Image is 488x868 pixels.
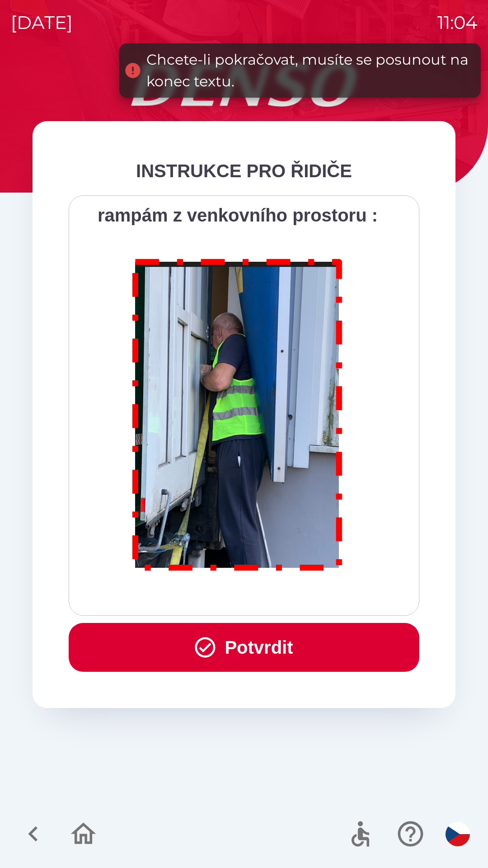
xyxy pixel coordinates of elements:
[122,247,353,579] img: M8MNayrTL6gAAAABJRU5ErkJggg==
[146,49,472,92] div: Chcete-li pokračovat, musíte se posunout na konec textu.
[437,9,477,36] p: 11:04
[11,9,73,36] p: [DATE]
[33,63,455,107] img: Logo
[69,157,419,184] div: INSTRUKCE PRO ŘIDIČE
[69,623,419,672] button: Potvrdit
[446,822,470,846] img: cs flag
